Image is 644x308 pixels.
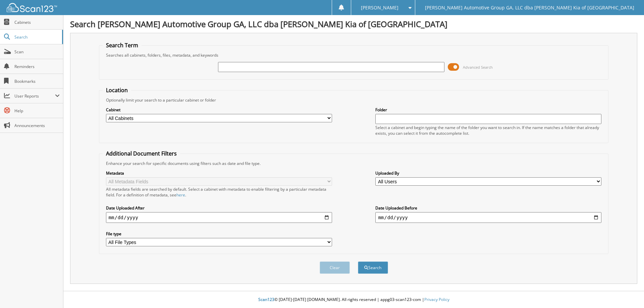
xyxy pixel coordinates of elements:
[176,192,185,198] a: here
[106,205,332,211] label: Date Uploaded After
[425,6,634,10] span: [PERSON_NAME] Automotive Group GA, LLC dba [PERSON_NAME] Kia of [GEOGRAPHIC_DATA]
[103,52,605,58] div: Searches all cabinets, folders, files, metadata, and keywords
[63,292,644,308] div: © [DATE]-[DATE] [DOMAIN_NAME]. All rights reserved | appg03-scan123-com |
[106,186,332,198] div: All metadata fields are searched by default. Select a cabinet with metadata to enable filtering b...
[106,231,332,237] label: File type
[463,65,493,70] span: Advanced Search
[258,297,274,302] span: Scan123
[375,212,601,223] input: end
[14,93,55,99] span: User Reports
[103,161,605,166] div: Enhance your search for specific documents using filters such as date and file type.
[375,170,601,176] label: Uploaded By
[7,3,57,12] img: scan123-logo-white.svg
[103,86,131,94] legend: Location
[106,212,332,223] input: start
[106,170,332,176] label: Metadata
[106,107,332,113] label: Cabinet
[14,108,60,114] span: Help
[14,34,59,40] span: Search
[14,19,60,25] span: Cabinets
[320,261,350,274] button: Clear
[424,297,449,302] a: Privacy Policy
[361,6,398,10] span: [PERSON_NAME]
[14,123,60,128] span: Announcements
[375,107,601,113] label: Folder
[70,18,637,29] h1: Search [PERSON_NAME] Automotive Group GA, LLC dba [PERSON_NAME] Kia of [GEOGRAPHIC_DATA]
[358,261,388,274] button: Search
[610,276,644,308] iframe: Chat Widget
[14,64,60,69] span: Reminders
[14,49,60,55] span: Scan
[103,42,142,49] legend: Search Term
[103,150,180,157] legend: Additional Document Filters
[375,205,601,211] label: Date Uploaded Before
[103,97,605,103] div: Optionally limit your search to a particular cabinet or folder
[14,78,60,84] span: Bookmarks
[375,125,601,136] div: Select a cabinet and begin typing the name of the folder you want to search in. If the name match...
